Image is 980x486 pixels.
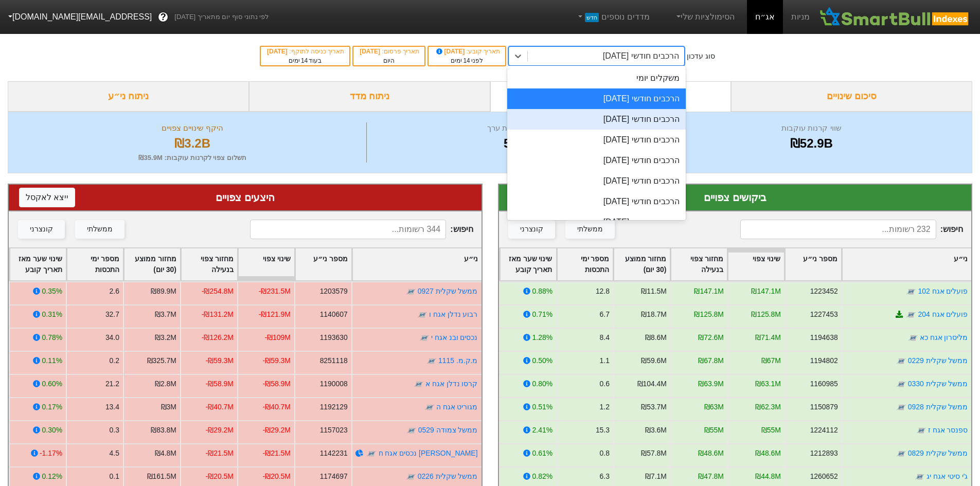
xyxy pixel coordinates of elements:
div: הרכבים חודשי [DATE] [507,109,686,130]
div: הרכבים חודשי [DATE] [507,191,686,212]
div: שווי קרנות עוקבות [664,122,959,134]
div: -1.17% [40,448,62,459]
div: ₪161.5M [147,471,176,482]
img: tase link [424,402,435,412]
div: ₪44.8M [755,471,781,482]
div: ₪63.9M [698,379,724,389]
img: tase link [896,379,906,389]
div: ₪72.6M [698,332,724,343]
div: -₪21.5M [206,448,234,459]
a: ממשל שקלית 0229 [907,356,968,365]
div: ₪3.2B [21,134,364,153]
div: ₪53.7M [641,402,667,412]
div: ₪63.1M [755,379,781,389]
div: 21.2 [105,379,119,389]
div: 0.35% [42,286,62,297]
div: ₪47.8M [698,471,724,482]
div: 8251118 [320,355,348,366]
img: tase link [916,425,926,436]
div: 1157023 [320,425,348,436]
div: ₪67.8M [698,355,724,366]
div: ניתוח מדד [249,81,490,112]
div: 1223452 [810,286,838,297]
a: ממשל צמודה 0529 [418,426,478,434]
div: 1142231 [320,448,348,459]
div: 0.1 [110,471,119,482]
div: 1192129 [320,402,348,412]
div: ₪147.1M [751,286,780,297]
div: -₪126.2M [202,332,234,343]
div: Toggle SortBy [671,248,727,280]
div: ניתוח ני״ע [8,81,249,112]
a: נכסים ובנ אגח י [431,333,478,341]
img: tase link [366,448,377,459]
div: 1203579 [320,286,348,297]
div: ₪62.3M [755,402,781,412]
div: -₪231.5M [259,286,291,297]
button: ייצא לאקסל [19,188,75,207]
span: חיפוש : [740,220,963,239]
div: 12.8 [595,286,609,297]
div: -₪29.2M [206,425,234,436]
div: קונצרני [520,224,543,235]
a: פועלים אגח 102 [918,287,968,295]
div: 1193630 [320,332,348,343]
div: ₪52.9B [664,134,959,153]
div: ₪11.5M [641,286,667,297]
div: 1194638 [810,332,838,343]
img: tase link [414,379,424,389]
img: tase link [426,356,437,366]
div: ₪8.6M [645,332,666,343]
a: ממשל שקלית 0829 [907,449,968,457]
div: Toggle SortBy [181,248,237,280]
div: ₪3.6M [645,425,666,436]
div: 0.12% [42,471,62,482]
div: -₪20.5M [263,471,291,482]
div: Toggle SortBy [124,248,180,280]
div: 8.4 [599,332,609,343]
a: ממשל שקלית 0927 [418,287,478,295]
div: משקלים יומי [507,68,686,88]
button: קונצרני [18,220,65,239]
div: הרכבים חודשי [DATE] [507,88,686,109]
div: ₪83.8M [151,425,176,436]
div: 1150879 [810,402,838,412]
img: tase link [406,286,416,297]
img: tase link [896,356,906,366]
img: tase link [906,310,916,320]
div: -₪58.9M [206,379,234,389]
div: ₪55M [761,425,780,436]
div: 0.50% [532,355,552,366]
div: 15.3 [595,425,609,436]
div: תאריך קובע : [434,47,500,56]
div: -₪40.7M [263,402,291,412]
a: ממשל שקלית 0226 [418,472,478,480]
div: סוג עדכון [687,51,715,62]
div: ₪2.8M [155,379,176,389]
a: פועלים אגח 204 [918,310,968,318]
div: Toggle SortBy [295,248,351,280]
div: 1.2 [599,402,609,412]
img: tase link [419,333,430,343]
img: tase link [406,425,417,436]
div: 0.17% [42,402,62,412]
span: 14 [463,57,470,64]
img: tase link [896,402,906,412]
div: ₪3M [161,402,176,412]
div: ₪125.8M [751,309,780,320]
div: ₪147.1M [694,286,723,297]
div: סיכום שינויים [731,81,972,112]
div: Toggle SortBy [10,248,66,280]
div: 6.3 [599,471,609,482]
div: ₪104.4M [637,379,666,389]
img: tase link [915,472,925,482]
div: ממשלתי [577,224,603,235]
div: -₪20.5M [206,471,234,482]
span: [DATE] [267,48,289,55]
div: לפני ימים [434,56,500,65]
a: מ.ק.מ. 1115 [438,356,477,365]
div: 0.88% [532,286,552,297]
div: 1212893 [810,448,838,459]
input: 344 רשומות... [250,220,446,239]
div: -₪121.9M [259,309,291,320]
